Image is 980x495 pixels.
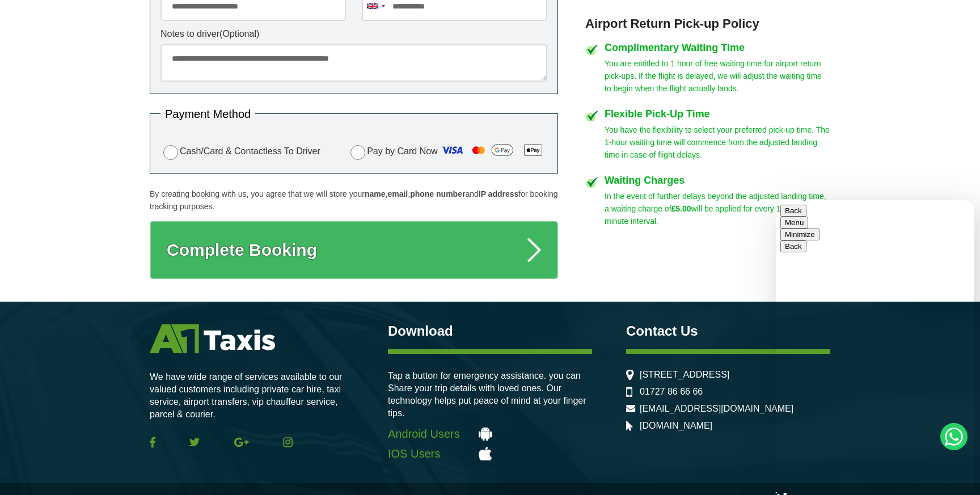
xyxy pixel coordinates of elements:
iframe: chat widget [776,200,974,495]
li: [STREET_ADDRESS] [626,370,830,380]
a: 01727 86 66 66 [640,387,703,397]
strong: IP address [479,189,519,198]
a: Android Users [388,428,592,441]
a: IOS Users [388,447,592,460]
img: A1 Taxis St Albans [150,324,275,353]
strong: £5.00 [671,204,691,213]
p: In the event of further delays beyond the adjusted landing time, a waiting charge of will be appl... [605,190,830,227]
strong: phone number [410,189,465,198]
p: By creating booking with us, you agree that we will store your , , and for booking tracking purpo... [150,188,558,213]
input: Cash/Card & Contactless To Driver [163,145,178,160]
a: [DOMAIN_NAME] [640,421,712,431]
label: Cash/Card & Contactless To Driver [160,143,320,160]
p: You have the flexibility to select your preferred pick-up time. The 1-hour waiting time will comm... [605,124,830,161]
h4: Flexible Pick-Up Time [605,109,830,119]
button: Complete Booking [150,221,558,279]
p: You are entitled to 1 hour of free waiting time for airport return pick-ups. If the flight is del... [605,57,830,95]
img: Facebook [150,437,155,448]
legend: Payment Method [160,108,255,120]
h3: Download [388,324,592,338]
img: Twitter [189,438,200,446]
h3: Contact Us [626,324,830,338]
input: Pay by Card Now [350,145,365,160]
a: [EMAIL_ADDRESS][DOMAIN_NAME] [640,404,793,414]
label: Pay by Card Now [348,141,547,163]
strong: name [365,189,386,198]
img: Google Plus [234,437,249,447]
h3: Airport Return Pick-up Policy [585,16,830,31]
h4: Waiting Charges [605,175,830,185]
span: (Optional) [219,29,259,39]
label: Notes to driver [160,29,547,39]
h4: Complimentary Waiting Time [605,43,830,53]
strong: email [387,189,408,198]
p: Tap a button for emergency assistance. you can Share your trip details with loved ones. Our techn... [388,370,592,420]
p: We have wide range of services available to our valued customers including private car hire, taxi... [150,371,354,421]
img: Instagram [283,437,293,447]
